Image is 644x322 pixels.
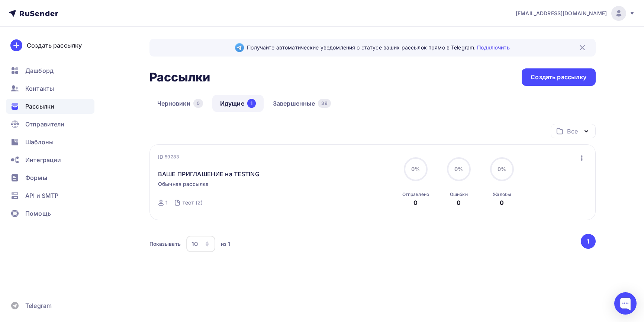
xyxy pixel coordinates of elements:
[25,102,54,111] span: Рассылки
[193,99,203,108] div: 0
[247,44,509,51] span: Получайте автоматические уведомления о статусе ваших рассылок прямо в Telegram.
[498,166,506,172] span: 0%
[6,170,94,185] a: Формы
[516,6,635,21] a: [EMAIL_ADDRESS][DOMAIN_NAME]
[579,234,596,249] ul: Pagination
[6,117,94,132] a: Отправители
[149,95,211,112] a: Черновики0
[27,41,82,50] div: Создать рассылку
[265,95,339,112] a: Завершенные39
[25,173,47,182] span: Формы
[196,199,203,206] div: (2)
[477,44,509,51] a: Подключить
[551,124,596,138] button: Все
[500,198,504,207] div: 0
[25,155,61,164] span: Интеграции
[158,153,163,161] span: ID
[402,191,429,197] div: Отправлено
[318,99,331,108] div: 39
[183,199,194,206] div: тест
[158,180,209,188] span: Обычная рассылка
[25,138,54,146] span: Шаблоны
[158,170,260,178] a: ВАШЕ ПРИГЛАШЕНИЕ на TESTING
[6,135,94,149] a: Шаблоны
[6,99,94,114] a: Рассылки
[567,127,577,136] div: Все
[165,199,168,206] div: 1
[6,81,94,96] a: Контакты
[25,66,54,75] span: Дашборд
[186,235,216,252] button: 10
[411,166,420,172] span: 0%
[221,240,231,248] div: из 1
[413,198,418,207] div: 0
[247,99,256,108] div: 1
[581,234,596,249] button: Go to page 1
[25,84,54,93] span: Контакты
[25,191,58,200] span: API и SMTP
[25,209,51,218] span: Помощь
[165,153,179,161] span: 59283
[531,73,586,81] div: Создать рассылку
[457,198,461,207] div: 0
[6,63,94,78] a: Дашборд
[149,240,181,248] div: Показывать
[212,95,264,112] a: Идущие1
[191,239,198,248] div: 10
[450,191,468,197] div: Ошибки
[235,43,244,52] img: Telegram
[516,10,607,17] span: [EMAIL_ADDRESS][DOMAIN_NAME]
[493,191,511,197] div: Жалобы
[182,197,203,209] a: тест (2)
[25,301,52,310] span: Telegram
[454,166,463,172] span: 0%
[149,70,210,85] h2: Рассылки
[25,120,65,129] span: Отправители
